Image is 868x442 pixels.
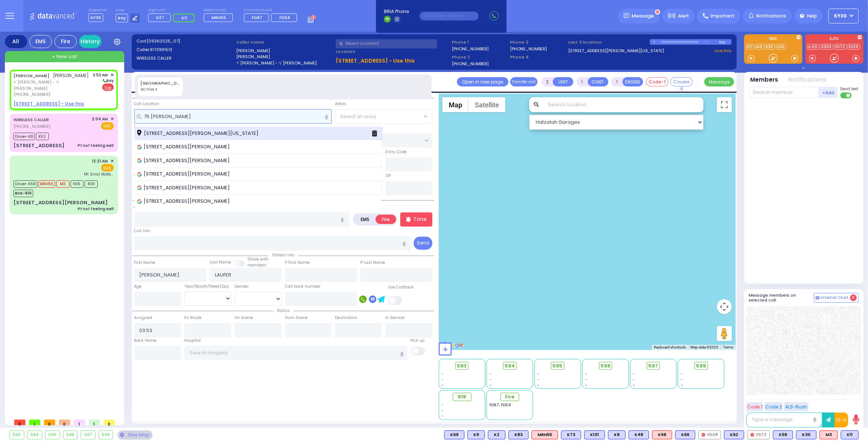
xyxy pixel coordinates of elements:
label: [PERSON_NAME] [236,48,333,54]
span: 9172991513 [150,47,172,53]
span: 0 [59,420,70,425]
span: 594 [505,362,515,370]
div: BLS [444,430,464,439]
label: Gender [235,284,249,290]
i: Delete fron history [372,130,377,136]
label: Turn off text [840,92,852,99]
img: google_icon.svg [137,186,142,190]
div: Year/Month/Week/Day [184,284,231,290]
span: - [585,382,587,388]
div: 596 [63,431,78,439]
span: BRIA Phone [384,8,409,15]
div: BLS [488,430,505,439]
div: BLS [561,430,581,439]
div: Pt not feeling well [78,143,114,148]
label: En Route [184,315,201,321]
span: - [633,371,635,377]
div: Pt not feeling well [78,206,114,212]
label: Destination [335,315,357,321]
span: 2:04 AM [92,116,108,122]
img: google_icon.svg [137,145,142,149]
span: K62 [36,133,49,140]
div: - [442,408,483,413]
a: Open in new page [457,77,508,86]
label: ZIP [385,173,391,179]
button: Transfer call [510,77,538,86]
img: message.svg [624,13,629,19]
button: Notifications [788,76,827,84]
span: K101 [85,180,98,188]
button: Internal Chat 0 [814,293,859,303]
button: 10-4 [834,413,848,427]
div: K62 [724,430,744,439]
div: BLS [773,430,793,439]
div: K11 [841,430,859,439]
label: Caller: [137,47,234,53]
span: Phone 1 [452,39,507,45]
button: Map camera controls [717,299,732,314]
img: google_icon.svg [137,172,142,177]
span: - [442,382,444,388]
div: BLS [724,430,744,439]
span: Phone 4 [510,54,565,60]
span: MRH55 [38,180,55,188]
button: ALS-Rush [784,402,808,411]
div: K68 [652,430,672,439]
div: K30 [796,430,817,439]
a: K11 [746,44,754,50]
label: Back Home [134,338,157,344]
span: Fire [505,393,514,401]
button: KY30 [828,9,859,23]
span: 1 [89,420,100,425]
label: Pick up [411,338,425,344]
a: M3 [755,44,764,50]
span: Alert [678,13,689,19]
button: Code-1 [646,77,668,86]
span: + New call [52,53,77,60]
div: K9 [467,430,485,439]
span: - [633,377,635,382]
label: KJFD [805,37,864,42]
label: Call Info [134,228,150,234]
button: Members [751,76,778,84]
label: WIRELESS CALLER [137,55,234,61]
div: M3 [820,430,838,439]
span: members [247,262,266,268]
u: [STREET_ADDRESS] - Use this [336,57,415,64]
input: Search member [749,87,819,98]
span: 918 [458,393,466,401]
span: 0 [104,420,115,425]
div: MRH55 [532,430,558,439]
span: - [633,382,635,388]
button: Show satellite imagery [469,97,505,112]
span: EMS [101,122,114,130]
button: Code 1 [746,402,763,411]
label: Last 3 location [568,39,650,45]
div: BLS [467,430,485,439]
span: FD67 [252,15,262,20]
a: K30 [776,44,786,50]
span: Internal Chat [821,295,849,300]
label: In Service [385,315,404,321]
span: 3:53 AM [93,72,108,78]
div: Bay [719,39,731,45]
input: Search hospital [184,346,407,360]
label: ר' [PERSON_NAME] - ר' [PERSON_NAME] [236,60,333,66]
label: Cad: [137,38,234,44]
label: On Scene [235,315,253,321]
span: [STREET_ADDRESS][PERSON_NAME] [137,170,233,178]
img: red-radio-icon.svg [751,433,754,437]
div: BLS [584,430,605,439]
u: Fire [105,85,112,91]
a: KJFD [807,44,819,50]
label: P First Name [285,260,310,266]
button: Show street map [442,97,469,112]
span: - [442,371,444,377]
span: Select an area [340,113,376,120]
label: Fire units on call [244,8,300,13]
button: ENGINE [623,77,643,86]
div: K69 [444,430,464,439]
span: - [585,371,587,377]
div: K58 [773,430,793,439]
a: K30 [765,44,775,50]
